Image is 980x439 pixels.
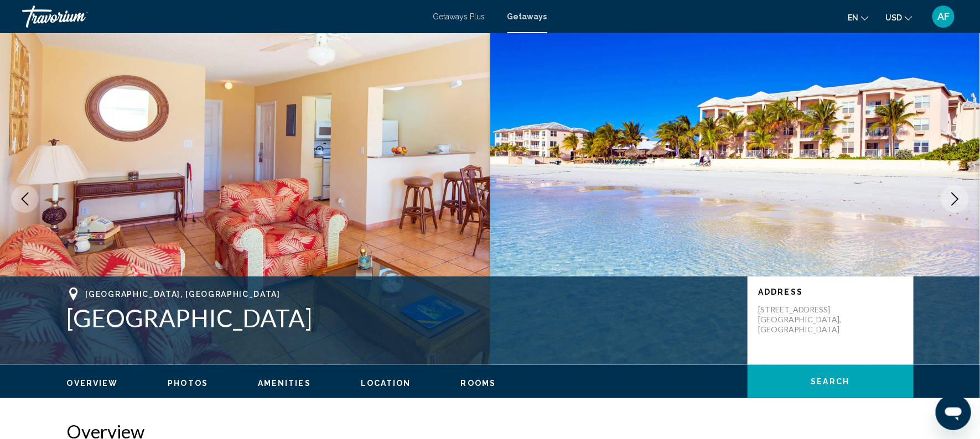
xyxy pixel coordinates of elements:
button: Photos [168,378,208,388]
button: Previous image [11,185,39,213]
span: en [848,13,858,22]
button: Next image [941,185,969,213]
span: Search [811,378,850,386]
button: Change language [848,9,869,25]
button: Location [361,378,411,388]
h1: [GEOGRAPHIC_DATA] [67,304,737,332]
a: Getaways [507,12,547,21]
span: [GEOGRAPHIC_DATA], [GEOGRAPHIC_DATA] [86,290,281,299]
span: USD [885,13,902,22]
p: [STREET_ADDRESS] [GEOGRAPHIC_DATA], [GEOGRAPHIC_DATA] [759,305,847,335]
a: Travorium [22,6,422,28]
button: Search [748,365,914,398]
button: Rooms [461,378,496,388]
button: Amenities [258,378,311,388]
button: Overview [67,378,118,388]
button: Change currency [885,9,912,25]
button: User Menu [929,5,958,28]
p: Address [759,288,903,296]
iframe: Button to launch messaging window [936,395,971,430]
a: Getaways Plus [433,12,485,21]
span: AF [937,11,950,22]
